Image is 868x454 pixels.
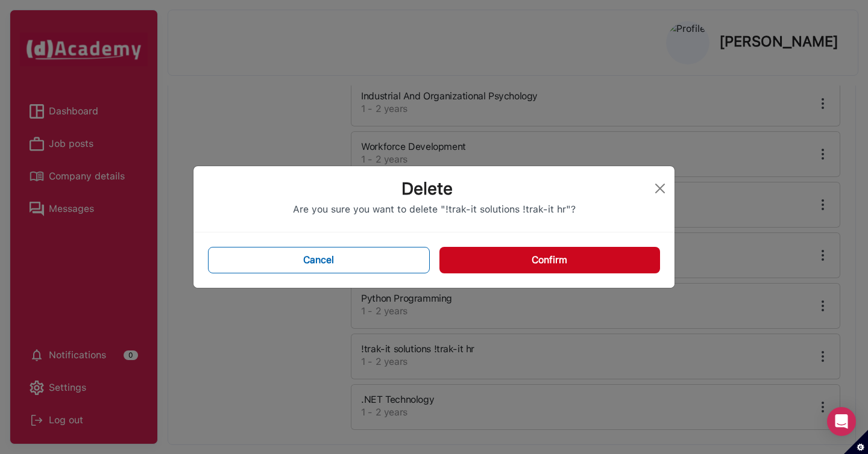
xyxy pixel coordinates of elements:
[293,204,576,215] span: Are you sure you want to delete "!trak-it solutions !trak-it hr"?
[844,430,868,454] button: Set cookie preferences
[650,179,670,198] button: Close
[203,176,650,201] div: Delete
[439,247,660,273] button: Confirm
[827,407,856,436] div: Open Intercom Messenger
[208,247,430,273] button: Cancel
